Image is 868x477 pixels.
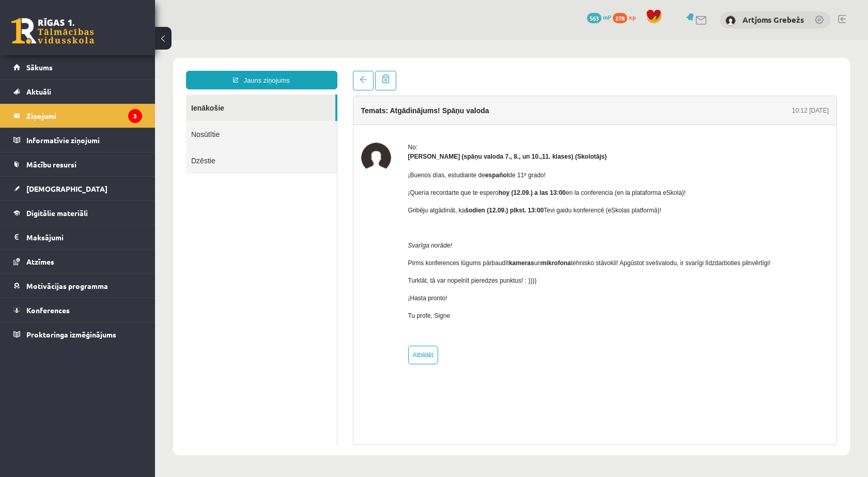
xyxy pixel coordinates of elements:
span: Proktoringa izmēģinājums [26,330,116,339]
h4: Temats: Atgādinājums! Spāņu valoda [206,67,334,75]
a: Rīgas 1. Tālmācības vidusskola [11,18,94,44]
span: Gribēju atgādināt, ka Tevi gaidu konferencē (eSkolas platformā)! [253,167,506,174]
span: xp [629,13,636,21]
span: Aktuāli [26,87,51,96]
a: Atzīmes [13,250,142,273]
b: hoy (12.09.) a las 13:00 [344,149,411,157]
a: Atbildēt [253,306,283,325]
span: ¡Quería recordarte que te espero en la conferencia (en la plataforma eSkola)! [253,149,531,157]
a: Dzēstie [31,107,182,134]
b: kameras [354,220,379,227]
span: Tu profe, Signe [253,272,296,280]
a: Ienākošie [31,55,180,81]
span: ¡Hasta pronto! [253,255,292,262]
span: 278 [613,13,627,23]
div: 10:12 [DATE] [637,66,674,75]
span: Konferences [26,305,70,315]
div: No: [253,103,616,112]
b: mikrofona [386,220,416,227]
a: Konferences [13,298,142,322]
a: Informatīvie ziņojumi [13,128,142,152]
img: Artjoms Grebežs [725,16,736,26]
legend: Ziņojumi [26,104,142,128]
legend: Maksājumi [26,225,142,249]
a: Jauns ziņojums [31,31,182,50]
span: šodien (12.09.) plkst. 13:00 [310,167,389,174]
span: Digitālie materiāli [26,208,88,218]
span: Motivācijas programma [26,281,108,290]
a: 278 xp [613,13,641,21]
span: Svarīga norāde! [253,202,297,209]
a: Aktuāli [13,80,142,103]
a: [DEMOGRAPHIC_DATA] [13,177,142,201]
a: Ziņojumi3 [13,104,142,128]
i: 3 [128,109,142,123]
legend: Informatīvie ziņojumi [26,128,142,152]
a: Digitālie materiāli [13,201,142,225]
a: 563 mP [587,13,611,21]
a: Proktoringa izmēģinājums [13,322,142,346]
span: mP [603,13,611,21]
span: Sākums [26,63,53,72]
span: Pirms konferences lūgums pārbaudīt un tehnisko stāvokli! Apgūstot svešvalodu, ir svarīgi līdzdarb... [253,220,616,227]
span: Atzīmes [26,257,54,266]
a: Sākums [13,55,142,79]
img: Signe Sirmā (spāņu valoda 7., 8., un 10.,11. klases) [206,103,236,133]
span: Turklāt, tā var nopelnīt pieredzes punktus! : )))) [253,237,382,244]
span: ¡Buenos días, estudiante de de 11º grado! [253,132,391,139]
a: Maksājumi [13,225,142,249]
a: Mācību resursi [13,152,142,176]
span: Mācību resursi [26,160,76,169]
span: [DEMOGRAPHIC_DATA] [26,184,107,193]
a: Nosūtītie [31,81,182,107]
a: Motivācijas programma [13,274,142,298]
a: Artjoms Grebežs [742,14,804,25]
strong: [PERSON_NAME] (spāņu valoda 7., 8., un 10.,11. klases) (Skolotājs) [253,113,452,120]
b: español [330,132,353,139]
span: 563 [587,13,601,23]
